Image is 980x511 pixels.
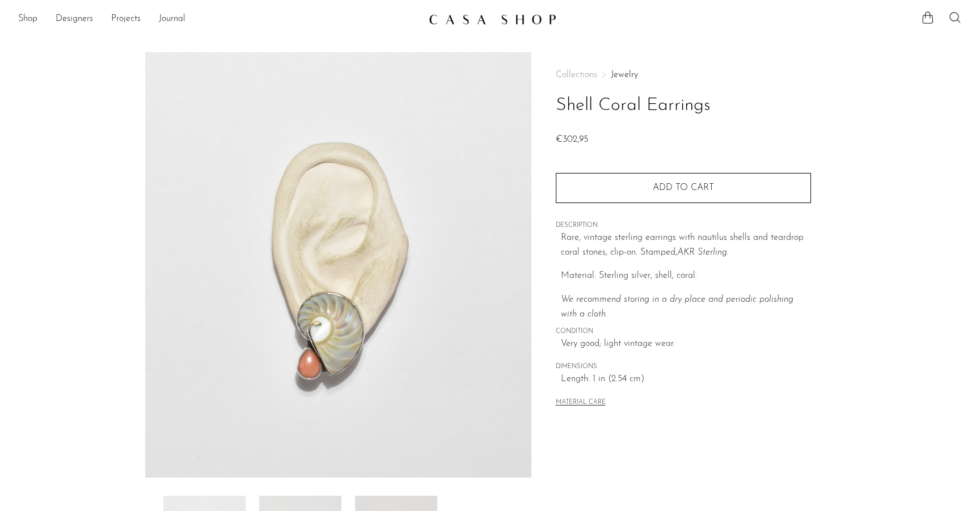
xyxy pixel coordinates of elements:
h1: Shell Coral Earrings [556,91,811,120]
a: Journal [159,12,185,27]
span: Collections [556,70,597,79]
ul: NEW HEADER MENU [18,10,420,29]
span: Add to cart [653,183,714,193]
span: Very good; light vintage wear. [561,337,811,352]
span: DESCRIPTION [556,221,811,231]
img: Shell Coral Earrings [145,52,531,478]
button: Add to cart [556,173,811,202]
a: Shop [18,12,37,27]
p: Rare, vintage sterling earrings with nautilus shells and teardrop coral stones, clip-on. Stamped, [561,231,811,260]
span: €302,95 [556,135,588,144]
span: DIMENSIONS [556,362,811,372]
i: We recommend storing in a dry place and periodic polishing with a cloth. [561,295,793,319]
a: Jewelry [611,70,638,79]
p: Material: Sterling silver, shell, coral. [561,269,811,284]
span: CONDITION [556,327,811,337]
span: Length: 1 in (2.54 cm) [561,372,811,387]
em: AKR Sterling. [677,248,729,257]
a: Designers [56,12,93,27]
nav: Breadcrumbs [556,70,811,79]
button: MATERIAL CARE [556,399,606,407]
a: Projects [111,12,141,27]
nav: Desktop navigation [18,10,420,29]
